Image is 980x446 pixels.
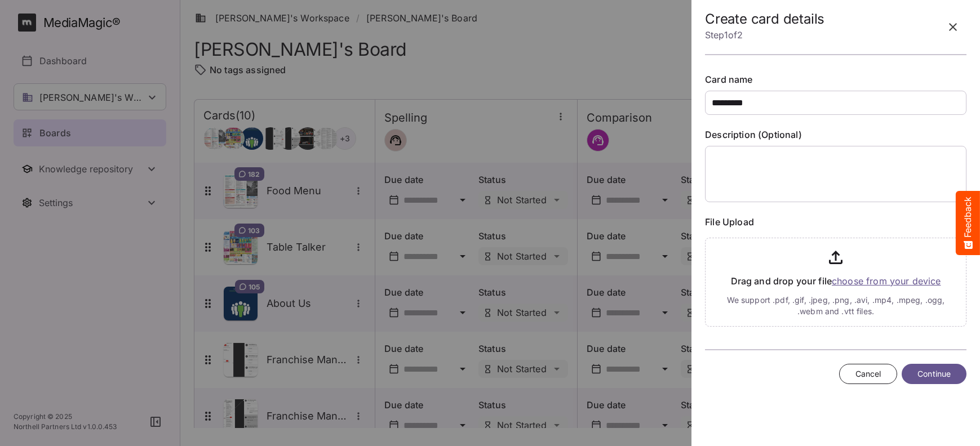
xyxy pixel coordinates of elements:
[956,191,980,255] button: Feedback
[705,216,966,229] label: File Upload
[705,128,966,141] label: Description (Optional)
[705,27,824,43] p: Step 1 of 2
[705,11,824,28] h2: Create card details
[917,367,951,381] span: Continue
[855,367,881,381] span: Cancel
[902,364,966,385] button: Continue
[839,364,898,385] button: Cancel
[705,73,966,86] label: Card name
